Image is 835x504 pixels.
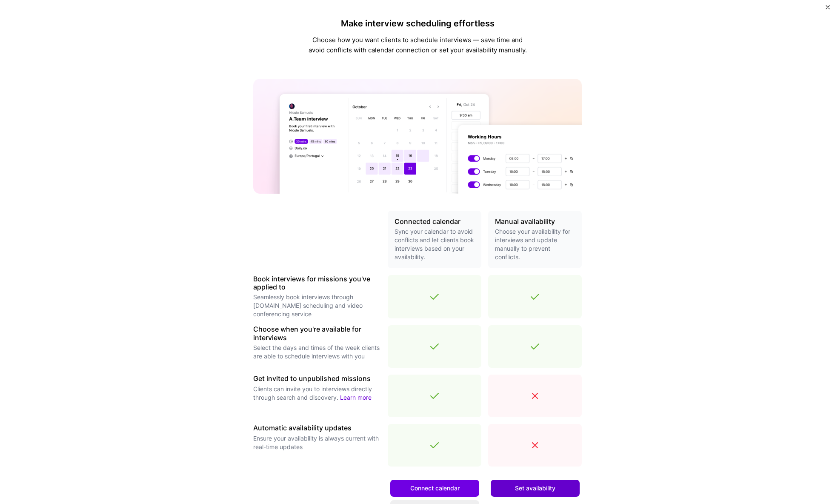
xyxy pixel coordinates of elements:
[307,35,528,55] p: Choose how you want clients to schedule interviews — save time and avoid conflicts with calendar ...
[491,480,580,497] button: Set availability
[410,484,460,493] span: Connect calendar
[395,227,475,261] p: Sync your calendar to avoid conflicts and let clients book interviews based on your availability.
[307,18,528,29] h4: Make interview scheduling effortless
[826,5,830,14] button: Close
[253,344,381,361] p: Select the days and times of the week clients are able to schedule interviews with you
[253,275,381,291] h3: Book interviews for missions you've applied to
[253,325,381,341] h3: Choose when you're available for interviews
[395,218,475,226] h3: Connected calendar
[495,218,575,226] h3: Manual availability
[253,79,582,194] img: A.Team calendar banner
[495,227,575,261] p: Choose your availability for interviews and update manually to prevent conflicts.
[253,424,381,432] h3: Automatic availability updates
[253,434,381,451] p: Ensure your availability is always current with real-time updates
[515,484,555,493] span: Set availability
[340,394,372,401] a: Learn more
[253,385,381,402] p: Clients can invite you to interviews directly through search and discovery.
[253,293,381,318] p: Seamlessly book interviews through [DOMAIN_NAME] scheduling and video conferencing service
[390,480,479,497] button: Connect calendar
[253,375,381,383] h3: Get invited to unpublished missions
